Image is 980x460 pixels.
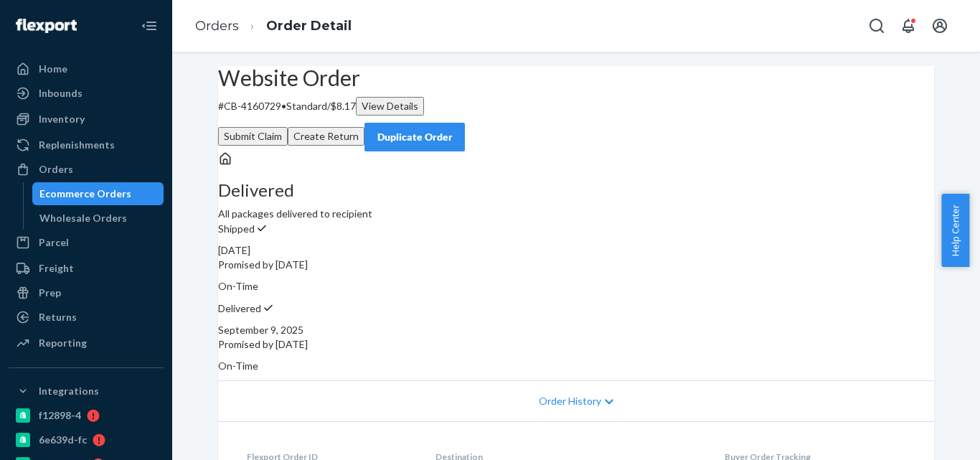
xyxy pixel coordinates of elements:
a: Ecommerce Orders [32,182,164,205]
button: View Details [356,97,424,116]
div: View Details [362,99,418,113]
div: Reporting [39,336,87,350]
a: Replenishments [9,133,164,156]
a: Inventory [9,108,164,131]
a: Orders [9,158,164,181]
a: Reporting [9,332,164,355]
a: f12898-4 [9,404,164,427]
button: Close Navigation [135,11,164,40]
p: # CB-4160729 / $8.17 [218,97,934,116]
div: Integrations [39,384,99,398]
p: Promised by [DATE] [218,337,934,352]
button: Help Center [941,194,969,267]
div: Parcel [39,235,69,250]
div: f12898-4 [39,408,81,423]
a: Returns [9,306,164,329]
a: Home [9,57,164,80]
button: Open account menu [925,11,954,40]
p: Promised by [DATE] [218,258,934,272]
a: Freight [9,257,164,280]
div: Replenishments [39,138,115,152]
button: Open notifications [894,11,923,40]
div: Ecommerce Orders [39,187,131,201]
div: Orders [39,162,73,177]
a: Parcel [9,231,164,254]
div: Inventory [39,112,85,126]
button: Create Return [288,127,364,146]
div: All packages delivered to recipient [218,181,934,221]
a: Order Detail [266,18,352,34]
img: Flexport logo [16,19,77,33]
div: Prep [39,286,61,300]
a: Inbounds [9,82,164,105]
h3: Delivered [218,181,934,200]
h2: Website Order [218,66,934,90]
span: Order History [539,394,601,408]
button: Submit Claim [218,127,288,146]
div: [DATE] [218,243,934,258]
a: Prep [9,281,164,304]
a: Orders [195,18,239,34]
ol: breadcrumbs [184,5,363,47]
span: • [281,100,286,112]
a: 6e639d-fc [9,428,164,451]
div: Wholesale Orders [39,211,127,225]
p: Delivered [218,301,934,316]
div: 6e639d-fc [39,433,87,447]
div: September 9, 2025 [218,323,934,337]
span: Standard [286,100,327,112]
div: Duplicate Order [377,130,453,144]
div: Home [39,62,67,76]
div: Freight [39,261,74,276]
div: Returns [39,310,77,324]
button: Integrations [9,380,164,403]
p: On-Time [218,359,934,373]
div: Inbounds [39,86,83,100]
p: On-Time [218,279,934,294]
a: Wholesale Orders [32,207,164,230]
button: Duplicate Order [364,123,465,151]
button: Open Search Box [862,11,891,40]
p: Shipped [218,221,934,236]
